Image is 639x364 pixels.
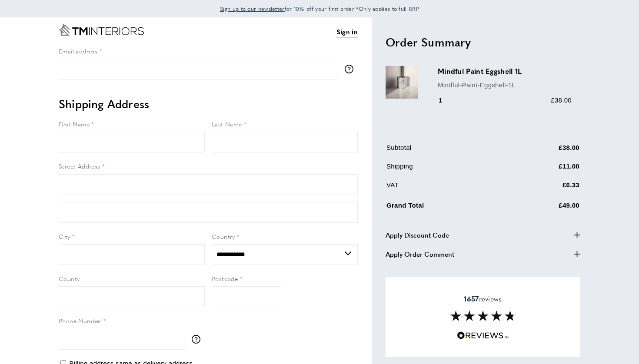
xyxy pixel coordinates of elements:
img: Reviews.io 5 stars [457,331,509,340]
span: Phone Number [59,316,102,325]
span: £38.00 [551,96,572,104]
td: Subtotal [386,142,510,159]
span: reviews [464,295,502,303]
img: Reviews section [450,311,516,321]
img: Mindful Paint Eggshell 1L [386,66,418,99]
span: Last Name [212,119,242,128]
strong: 1657 [464,294,479,304]
td: £49.00 [511,199,579,217]
a: Go to Home page [59,24,144,36]
a: Sign up to our newsletter [220,4,285,13]
button: More information [192,335,205,344]
h3: Mindful Paint Eggshell 1L [438,66,572,76]
td: Grand Total [386,199,510,217]
span: Postcode [212,274,238,283]
h2: Shipping Address [59,96,358,112]
span: City [59,232,70,241]
span: County [59,274,80,283]
span: for 10% off your first order *Only applies to full RRP [220,5,419,13]
button: More information [345,65,358,73]
span: Apply Order Comment [386,249,454,259]
span: Email address [59,46,97,55]
td: £6.33 [511,180,579,197]
td: £11.00 [511,161,579,178]
span: Sign up to our newsletter [220,5,285,13]
p: Mindful-Paint-Eggshell-1L [438,80,572,90]
td: £38.00 [511,142,579,159]
span: Apply Discount Code [386,230,449,240]
a: Sign in [336,26,358,37]
td: VAT [386,180,510,197]
td: Shipping [386,161,510,178]
span: First Name [59,119,90,128]
span: Country [212,232,235,241]
div: 1 [438,95,455,106]
h2: Order Summary [386,34,580,50]
span: Street Address [59,162,100,170]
